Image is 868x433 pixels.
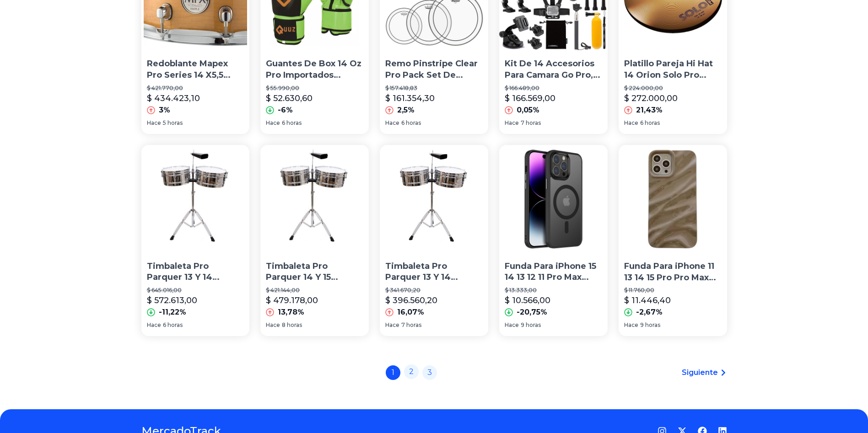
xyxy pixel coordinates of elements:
p: -2,67% [636,307,663,318]
span: 9 horas [640,321,660,329]
p: Kit De 14 Accesorios Para Camara Go Pro, Akaso (xmp) [505,58,602,81]
p: Funda Para iPhone 15 14 13 12 11 Pro Max Compatible Magsafe [505,261,602,283]
p: Timbaleta Pro Parquer 13 Y 14 +pie+cencerro Remo Cuota [147,261,244,283]
span: 6 horas [640,119,660,127]
p: $ 13.333,00 [505,287,602,294]
img: Timbaleta Pro Parquer 14 Y 15 +pie+cencerro Parche Remo [260,145,369,253]
span: Hace [505,321,519,329]
p: -11,22% [159,307,186,318]
span: Siguiente [682,367,718,378]
p: -6% [278,105,293,116]
p: 13,78% [278,307,304,318]
img: Funda Para iPhone 15 14 13 12 11 Pro Max Compatible Magsafe [499,145,608,253]
p: Platillo Pareja Hi Hat 14 Orion Solo Pro Prp14hh [624,58,722,81]
p: $ 224.000,00 [624,85,722,92]
p: 2,5% [397,105,415,116]
p: $ 272.000,00 [624,92,678,105]
p: Remo Pinstripe Clear Pro Pack Set De Parches 10 12 14 + 14 [385,58,483,81]
span: Hace [624,119,638,127]
p: $ 52.630,60 [266,92,313,105]
p: $ 479.178,00 [266,294,318,307]
p: 16,07% [397,307,424,318]
p: $ 11.760,00 [624,287,722,294]
span: 9 horas [521,321,541,329]
p: $ 10.566,00 [505,294,550,307]
p: $ 421.770,00 [147,85,244,92]
span: 7 horas [401,321,421,329]
span: 6 horas [282,119,302,127]
p: $ 11.446,40 [624,294,671,307]
span: Hace [147,321,161,329]
span: Hace [385,321,399,329]
p: $ 421.144,00 [266,287,363,294]
a: Funda Para iPhone 15 14 13 12 11 Pro Max Compatible MagsafeFunda Para iPhone 15 14 13 12 11 Pro M... [499,145,608,336]
img: Funda Para iPhone 11 13 14 15 Pro Pro Max Ondulada Jelly [619,145,727,253]
a: Timbaleta Pro Parquer 13 Y 14 +pie+cencerro Remo CuotaTimbaleta Pro Parquer 13 Y 14 +pie+cencerro... [141,145,250,336]
a: 2 [404,364,419,379]
span: 5 horas [163,119,183,127]
p: Timbaleta Pro Parquer 14 Y 15 +pie+cencerro Parche Remo [266,261,363,283]
a: 3 [422,365,437,380]
p: $ 161.354,30 [385,92,435,105]
p: $ 55.990,00 [266,85,363,92]
span: Hace [266,321,280,329]
a: Funda Para iPhone 11 13 14 15 Pro Pro Max Ondulada JellyFunda Para iPhone 11 13 14 15 Pro Pro Max... [619,145,727,336]
p: Guantes De Box 14 Oz Pro Importados Pakistan Quuz [266,58,363,81]
p: Timbaleta Pro Parquer 13 Y 14 +pie+cencerro Parche Remo [385,261,483,283]
a: Timbaleta Pro Parquer 14 Y 15 +pie+cencerro Parche RemoTimbaleta Pro Parquer 14 Y 15 +pie+cencerr... [260,145,369,336]
p: $ 166.569,00 [505,92,555,105]
a: Timbaleta Pro Parquer 13 Y 14 +pie+cencerro Parche RemoTimbaleta Pro Parquer 13 Y 14 +pie+cencerr... [380,145,488,336]
p: Funda Para iPhone 11 13 14 15 Pro Pro Max Ondulada Jelly [624,261,722,283]
span: Hace [624,321,638,329]
p: $ 396.560,20 [385,294,437,307]
span: Hace [147,119,161,127]
p: $ 572.613,00 [147,294,197,307]
a: Siguiente [682,367,727,378]
span: 6 horas [401,119,421,127]
img: Timbaleta Pro Parquer 13 Y 14 +pie+cencerro Remo Cuota [141,145,250,253]
p: $ 341.670,20 [385,287,483,294]
p: $ 166.489,00 [505,85,602,92]
span: 8 horas [282,321,302,329]
span: Hace [385,119,399,127]
p: 3% [159,105,170,116]
p: $ 157.418,83 [385,85,483,92]
p: 0,05% [517,105,539,116]
p: $ 434.423,10 [147,92,200,105]
p: -20,75% [517,307,547,318]
span: 7 horas [521,119,541,127]
p: Redoblante Mapex Pro Series 14 X5,5 Maple 10 [PERSON_NAME] [147,58,244,81]
span: Hace [505,119,519,127]
span: Hace [266,119,280,127]
img: Timbaleta Pro Parquer 13 Y 14 +pie+cencerro Parche Remo [380,145,488,253]
span: 6 horas [163,321,183,329]
p: $ 645.016,00 [147,287,244,294]
p: 21,43% [636,105,663,116]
